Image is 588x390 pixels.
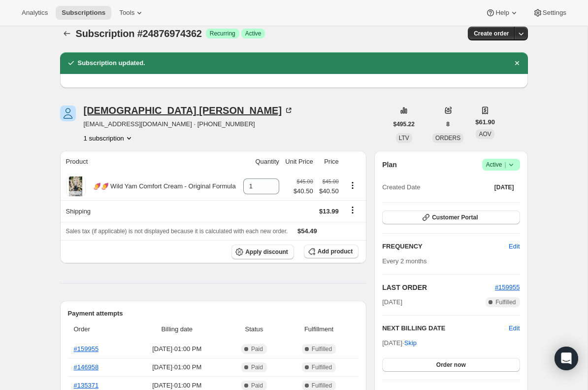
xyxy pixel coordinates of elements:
span: Fulfilled [495,298,516,306]
span: Analytics [22,9,48,17]
span: | [504,161,506,169]
span: Sales tax (if applicable) is not displayed because it is calculated with each new order. [66,228,288,235]
button: Skip [398,335,423,351]
div: [DEMOGRAPHIC_DATA] [PERSON_NAME] [84,106,294,115]
span: Fulfilled [312,382,332,390]
span: ORDERS [435,135,460,142]
span: Billing date [131,324,224,334]
button: Help [480,6,524,20]
button: $495.22 [388,117,421,131]
a: #146958 [74,363,99,371]
button: Settings [527,6,572,20]
span: [EMAIL_ADDRESS][DOMAIN_NAME] · [PHONE_NUMBER] [84,119,294,129]
button: Analytics [16,6,54,20]
h2: FREQUENCY [382,242,509,251]
th: Order [68,319,128,340]
button: Dismiss notification [510,56,524,70]
span: $13.99 [319,208,339,215]
span: [DATE] · 01:00 PM [131,344,224,354]
span: 8 [446,120,450,128]
button: Edit [509,323,520,333]
button: Add product [304,245,359,258]
span: Active [245,30,261,37]
span: [DATE] [494,183,514,191]
span: Apply discount [245,248,288,256]
h2: Subscription updated. [78,58,145,68]
span: Create order [474,30,509,37]
button: Customer Portal [382,211,520,224]
button: Subscriptions [60,27,74,40]
button: [DATE] [489,180,520,194]
span: Settings [543,9,566,17]
a: #159955 [74,345,99,353]
button: Shipping actions [345,205,360,215]
span: Fulfilled [312,363,332,371]
div: 🍠🍠 Wild Yam Comfort Cream - Original Formula [86,181,236,191]
span: LTV [399,135,409,142]
span: Tools [119,9,134,17]
h2: Plan [382,160,397,170]
button: Order now [382,358,520,372]
span: Add product [318,248,353,255]
span: Status [229,324,279,334]
button: 8 [440,117,456,131]
span: Subscription #24876974362 [76,28,202,39]
button: Product actions [345,180,360,191]
button: Edit [503,239,525,254]
span: Customer Portal [432,213,478,221]
h2: LAST ORDER [382,283,495,292]
small: $45.00 [323,178,339,184]
button: Create order [468,27,515,40]
span: Order now [436,361,466,369]
button: Product actions [84,133,134,143]
span: $495.22 [393,120,415,128]
span: [DATE] · 01:00 PM [131,362,224,372]
h2: NEXT BILLING DATE [382,323,509,333]
span: Paid [251,363,263,371]
span: AOV [479,131,491,138]
span: Recurring [210,30,235,37]
span: $61.90 [475,117,495,127]
div: Open Intercom Messenger [555,347,578,370]
span: Sunni Whobrey [60,106,76,121]
a: #135371 [74,382,99,389]
span: $54.49 [297,227,317,235]
th: Quantity [240,151,282,173]
h2: Payment attempts [68,309,359,319]
span: [DATE] · [382,339,417,347]
th: Product [60,151,240,173]
small: $45.00 [297,178,313,184]
th: Shipping [60,200,240,222]
span: Edit [509,242,520,251]
span: $40.50 [294,186,313,196]
span: [DATE] [382,297,402,307]
span: Help [495,9,509,17]
button: #159955 [495,283,520,292]
span: Created Date [382,182,420,192]
span: Active [486,160,516,170]
th: Unit Price [282,151,316,173]
a: #159955 [495,284,520,291]
span: Every 2 months [382,257,426,265]
span: Paid [251,382,263,390]
button: Subscriptions [56,6,111,20]
button: Tools [113,6,150,20]
span: $40.50 [319,186,339,196]
span: Fulfillment [285,324,353,334]
th: Price [316,151,342,173]
span: Skip [404,338,417,348]
span: Fulfilled [312,345,332,353]
span: Subscriptions [62,9,105,17]
span: Paid [251,345,263,353]
button: Apply discount [231,245,294,259]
